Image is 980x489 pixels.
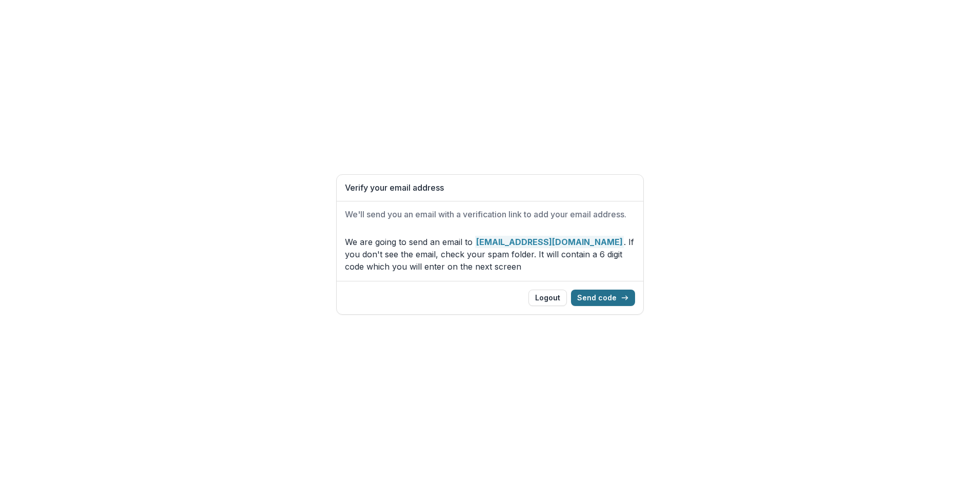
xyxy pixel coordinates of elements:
[475,236,624,248] strong: [EMAIL_ADDRESS][DOMAIN_NAME]
[345,183,635,193] h1: Verify your email address
[528,290,567,306] button: Logout
[345,210,635,219] h2: We'll send you an email with a verification link to add your email address.
[571,290,635,306] button: Send code
[345,236,635,273] p: We are going to send an email to . If you don't see the email, check your spam folder. It will co...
